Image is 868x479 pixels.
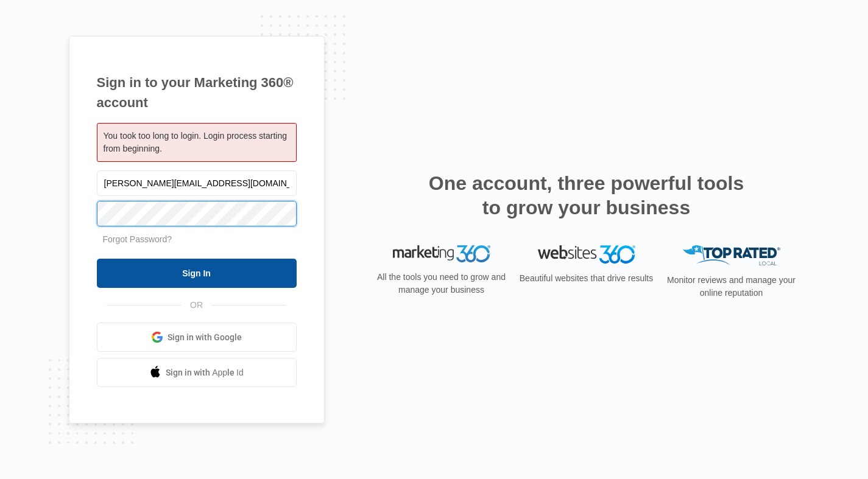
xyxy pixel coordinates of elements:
[97,259,297,288] input: Sign In
[683,245,780,265] img: Top Rated Local
[538,245,635,263] img: Websites 360
[182,299,211,312] span: OR
[97,170,297,196] input: Email
[425,171,748,220] h2: One account, three powerful tools to grow your business
[373,271,510,296] p: All the tools you need to grow and manage your business
[663,274,800,299] p: Monitor reviews and manage your online reputation
[393,245,490,262] img: Marketing 360
[103,234,172,244] a: Forgot Password?
[97,358,297,387] a: Sign in with Apple Id
[97,72,297,113] h1: Sign in to your Marketing 360® account
[104,131,287,153] span: You took too long to login. Login process starting from beginning.
[168,331,242,344] span: Sign in with Google
[97,323,297,352] a: Sign in with Google
[166,366,244,379] span: Sign in with Apple Id
[518,272,655,285] p: Beautiful websites that drive results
